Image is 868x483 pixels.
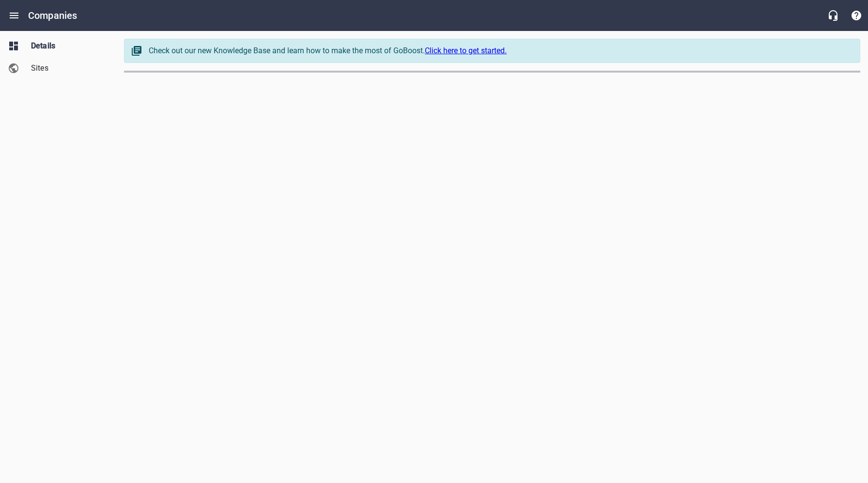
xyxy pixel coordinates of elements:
[845,4,868,27] button: Support Portal
[31,62,105,74] span: Sites
[821,4,845,27] button: Live Chat
[28,8,77,23] h6: Companies
[425,46,507,55] a: Click here to get started.
[31,40,105,52] span: Details
[2,4,26,27] button: Open drawer
[149,45,850,57] div: Check out our new Knowledge Base and learn how to make the most of GoBoost.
